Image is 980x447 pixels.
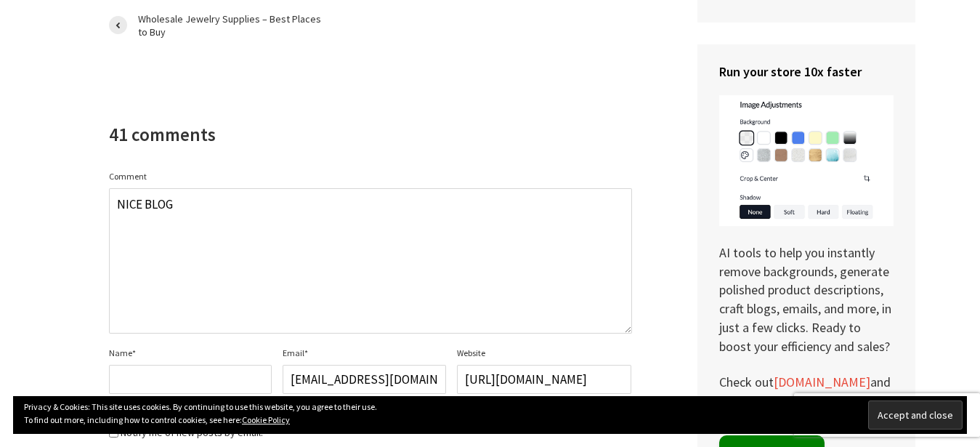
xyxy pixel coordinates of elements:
label: Name [109,349,136,358]
a: Cookie Policy [242,414,290,425]
label: Email [283,349,308,358]
iframe: reCAPTCHA [794,393,980,437]
label: Notify me of new posts by email. [121,427,263,438]
a: Wholesale Jewelry Supplies – Best Places to Buy [109,12,370,39]
p: AI tools to help you instantly remove backgrounds, generate polished product descriptions, craft ... [719,95,894,355]
h4: 41 comments [109,123,216,147]
a: [DOMAIN_NAME] [774,374,870,391]
div: Privacy & Cookies: This site uses cookies. By continuing to use this website, you agree to their ... [13,396,967,434]
span: Wholesale Jewelry Supplies – Best Places to Buy [138,12,321,39]
input: Accept and close [868,400,963,430]
label: Comment [109,172,147,181]
label: Website [457,349,485,358]
p: Check out and get 25 credits free. [719,373,894,410]
h4: Run your store 10x faster [719,63,894,81]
